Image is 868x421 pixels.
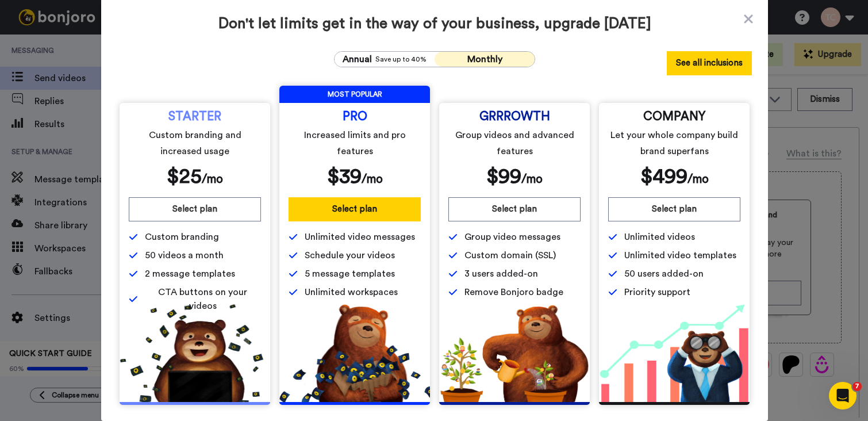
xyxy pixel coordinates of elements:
button: Monthly [435,52,535,67]
span: Monthly [467,55,502,64]
span: $ 39 [327,166,362,187]
button: AnnualSave up to 40% [335,52,435,67]
button: See all inclusions [667,51,752,75]
span: Save up to 40% [375,55,427,64]
span: Custom domain (SSL) [464,248,556,262]
span: STARTER [168,112,221,121]
span: Remove Bonjoro badge [464,285,563,299]
span: 50 users added-on [624,267,704,281]
img: b5b10b7112978f982230d1107d8aada4.png [279,304,430,402]
span: Priority support [624,285,690,299]
span: Unlimited videos [624,230,695,244]
span: 5 message templates [305,267,395,281]
span: Group video messages [464,230,560,244]
span: /mo [362,173,383,185]
span: /mo [202,173,223,185]
span: 50 videos a month [145,248,224,262]
span: Annual [343,52,372,66]
span: 2 message templates [145,267,235,281]
span: Group videos and advanced features [451,127,579,159]
span: $ 99 [486,166,521,187]
button: Select plan [289,197,421,221]
span: Custom branding and increased usage [131,127,259,159]
img: 5112517b2a94bd7fef09f8ca13467cef.png [120,304,270,402]
span: Unlimited video templates [624,248,736,262]
span: Unlimited video messages [305,230,415,244]
span: PRO [343,112,367,121]
span: $ 499 [640,166,688,187]
span: /mo [521,173,543,185]
span: COMPANY [643,112,705,121]
span: 3 users added-on [464,267,538,281]
iframe: Intercom live chat [829,382,857,409]
button: Select plan [608,197,740,221]
span: GRRROWTH [479,112,550,121]
span: 7 [852,382,862,391]
span: Let your whole company build brand superfans [610,127,739,159]
button: Select plan [448,197,581,221]
img: baac238c4e1197dfdb093d3ea7416ec4.png [599,304,750,402]
span: Increased limits and pro features [291,127,419,159]
span: Don't let limits get in the way of your business, upgrade [DATE] [117,14,752,33]
span: /mo [688,173,709,185]
span: Unlimited workspaces [305,285,398,299]
span: MOST POPULAR [279,86,430,103]
img: edd2fd70e3428fe950fd299a7ba1283f.png [439,304,590,402]
span: Schedule your videos [305,248,395,262]
span: Custom branding [145,230,219,244]
button: Select plan [129,197,261,221]
span: CTA buttons on your videos [145,285,261,313]
span: $ 25 [167,166,202,187]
